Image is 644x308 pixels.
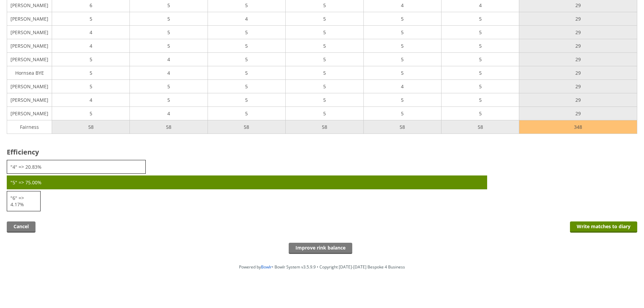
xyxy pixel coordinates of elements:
[7,160,146,174] div: "4" => 20.83%
[7,191,41,211] div: "6" => 4.17%
[519,107,637,120] td: 29
[7,221,35,233] a: Cancel
[441,80,519,93] td: 5
[7,147,637,157] h2: Efficiency
[7,107,52,120] td: [PERSON_NAME]
[208,66,285,80] td: 5
[52,93,130,107] td: 4
[286,12,363,26] td: 5
[441,39,519,53] td: 5
[7,93,52,107] td: [PERSON_NAME]
[286,66,363,80] td: 5
[239,264,405,270] span: Powered by • Bowlr System v3.5.9.9 • Copyright [DATE]-[DATE] Bespoke 4 Business
[363,93,441,107] td: 5
[286,39,363,53] td: 5
[52,39,130,53] td: 4
[441,120,519,134] td: 58
[363,26,441,39] td: 5
[130,12,208,26] td: 5
[441,107,519,120] td: 5
[130,107,208,120] td: 4
[363,39,441,53] td: 5
[7,120,52,134] td: Fairness
[286,93,363,107] td: 5
[7,175,487,189] div: "5" => 75.00%
[519,39,637,53] td: 29
[130,39,208,53] td: 5
[570,221,637,233] input: Write matches to diary
[130,93,208,107] td: 5
[52,26,130,39] td: 4
[363,120,441,134] td: 58
[52,53,130,66] td: 5
[519,93,637,107] td: 29
[363,80,441,93] td: 4
[52,120,130,134] td: 58
[208,39,285,53] td: 5
[7,66,52,80] td: Hornsea BYE
[519,66,637,80] td: 29
[289,243,352,254] input: Improve rink balance
[52,107,130,120] td: 5
[7,53,52,66] td: [PERSON_NAME]
[130,120,208,134] td: 58
[441,66,519,80] td: 5
[130,66,208,80] td: 4
[130,80,208,93] td: 5
[519,53,637,66] td: 29
[286,53,363,66] td: 5
[286,120,363,134] td: 58
[7,12,52,26] td: [PERSON_NAME]
[130,53,208,66] td: 4
[286,80,363,93] td: 5
[363,66,441,80] td: 5
[7,80,52,93] td: [PERSON_NAME]
[441,93,519,107] td: 5
[519,120,637,134] td: 348
[7,26,52,39] td: [PERSON_NAME]
[52,66,130,80] td: 5
[52,12,130,26] td: 5
[7,39,52,53] td: [PERSON_NAME]
[52,80,130,93] td: 5
[208,107,285,120] td: 5
[261,264,272,270] a: Bowlr
[519,12,637,26] td: 29
[208,120,285,134] td: 58
[208,12,285,26] td: 4
[208,93,285,107] td: 5
[441,12,519,26] td: 5
[441,53,519,66] td: 5
[519,26,637,39] td: 29
[363,12,441,26] td: 5
[208,80,285,93] td: 5
[286,107,363,120] td: 5
[441,26,519,39] td: 5
[519,80,637,93] td: 29
[208,53,285,66] td: 5
[363,53,441,66] td: 5
[208,26,285,39] td: 5
[286,26,363,39] td: 5
[363,107,441,120] td: 5
[130,26,208,39] td: 5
